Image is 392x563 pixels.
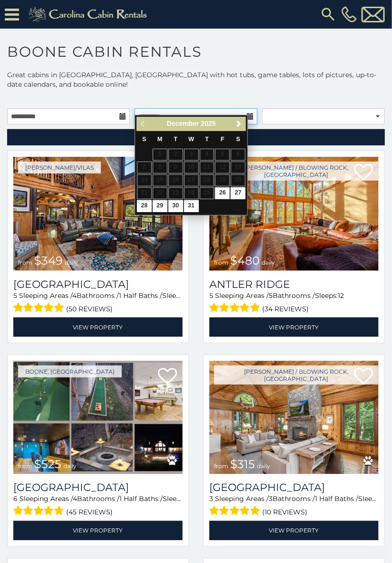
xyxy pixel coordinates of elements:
[320,6,337,23] img: search-regular.svg
[13,521,183,541] a: View Property
[184,200,199,212] a: 31
[209,291,379,315] div: Sleeping Areas / Bathrooms / Sleeps:
[67,506,113,519] span: (45 reviews)
[262,259,275,266] span: daily
[13,481,183,494] a: [GEOGRAPHIC_DATA]
[142,136,146,143] span: Sunday
[221,136,225,143] span: Friday
[338,291,344,300] span: 12
[13,278,183,291] a: [GEOGRAPHIC_DATA]
[18,366,122,378] a: Boone, [GEOGRAPHIC_DATA]
[215,187,230,199] a: 26
[209,157,379,271] a: Antler Ridge from $480 daily
[34,254,63,267] span: $349
[34,458,61,471] span: $525
[209,494,379,519] div: Sleeping Areas / Bathrooms / Sleeps:
[209,278,379,291] a: Antler Ridge
[24,5,155,24] img: Khaki-logo.png
[65,259,78,266] span: daily
[72,291,77,300] span: 4
[257,463,270,470] span: daily
[13,157,183,271] a: Diamond Creek Lodge from $349 daily
[209,481,379,494] h3: Chimney Island
[235,120,243,128] span: Next
[214,366,379,385] a: [PERSON_NAME] / Blowing Rock, [GEOGRAPHIC_DATA]
[188,136,194,143] span: Wednesday
[209,481,379,494] a: [GEOGRAPHIC_DATA]
[18,259,32,266] span: from
[339,6,359,22] a: [PHONE_NUMBER]
[13,481,183,494] h3: Wildlife Manor
[157,136,163,143] span: Monday
[153,200,167,212] a: 29
[119,291,162,300] span: 1 Half Baths /
[63,463,77,470] span: daily
[209,521,379,541] a: View Property
[13,495,18,503] span: 6
[233,118,245,130] a: Next
[13,278,183,291] h3: Diamond Creek Lodge
[263,303,309,315] span: (34 reviews)
[119,495,163,503] span: 1 Half Baths /
[13,291,17,300] span: 5
[13,291,183,315] div: Sleeping Areas / Bathrooms / Sleeps:
[315,495,358,503] span: 1 Half Baths /
[230,254,260,267] span: $480
[201,120,216,127] span: 2025
[214,162,379,181] a: [PERSON_NAME] / Blowing Rock, [GEOGRAPHIC_DATA]
[13,361,183,475] img: Wildlife Manor
[209,157,379,271] img: Antler Ridge
[174,136,177,143] span: Tuesday
[13,157,183,271] img: Diamond Creek Lodge
[18,162,101,174] a: [PERSON_NAME]/Vilas
[168,200,183,212] a: 30
[209,495,213,503] span: 3
[214,463,228,470] span: from
[263,506,308,519] span: (10 reviews)
[167,120,199,127] span: December
[205,136,209,143] span: Thursday
[269,291,273,300] span: 5
[209,291,213,300] span: 5
[158,367,177,387] a: Add to favorites
[214,259,228,266] span: from
[236,136,240,143] span: Saturday
[13,494,183,519] div: Sleeping Areas / Bathrooms / Sleeps:
[73,495,77,503] span: 4
[7,129,385,145] a: RefineSearchFilters
[269,495,273,503] span: 3
[209,361,379,475] a: Chimney Island from $315 daily
[137,200,152,212] a: 28
[231,187,245,199] a: 27
[18,463,32,470] span: from
[67,303,113,315] span: (50 reviews)
[13,361,183,475] a: Wildlife Manor from $525 daily
[209,361,379,475] img: Chimney Island
[230,458,255,471] span: $315
[13,317,183,337] a: View Property
[209,317,379,337] a: View Property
